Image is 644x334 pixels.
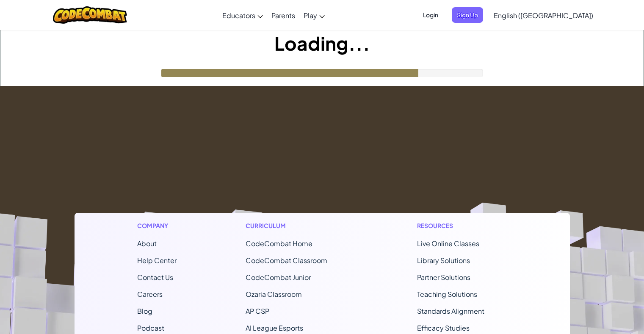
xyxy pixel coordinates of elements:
h1: Loading... [0,30,644,56]
a: Parents [267,4,299,27]
a: Teaching Solutions [417,290,477,299]
a: CodeCombat Classroom [246,256,327,265]
a: Play [299,4,329,27]
a: Standards Alignment [417,307,484,315]
a: Live Online Classes [417,239,479,248]
button: Sign Up [452,7,483,23]
a: Educators [218,4,267,27]
button: Login [418,7,443,23]
span: CodeCombat Home [246,239,312,248]
span: English ([GEOGRAPHIC_DATA]) [494,11,593,20]
a: AI League Esports [246,323,303,332]
h1: Resources [417,221,507,230]
span: Educators [222,11,255,20]
a: Careers [137,290,163,299]
a: Efficacy Studies [417,323,470,332]
a: Partner Solutions [417,273,470,282]
a: Help Center [137,256,177,265]
a: Ozaria Classroom [246,290,302,299]
a: About [137,239,157,248]
a: English ([GEOGRAPHIC_DATA]) [489,4,597,27]
h1: Company [137,221,177,230]
h1: Curriculum [246,221,348,230]
a: Blog [137,307,152,315]
span: Contact Us [137,273,173,282]
a: Library Solutions [417,256,470,265]
a: CodeCombat Junior [246,273,311,282]
img: CodeCombat logo [53,6,127,24]
span: Play [304,11,317,20]
a: Podcast [137,323,164,332]
a: AP CSP [246,307,269,315]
